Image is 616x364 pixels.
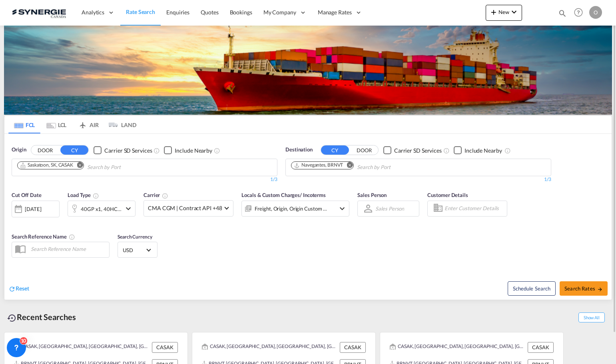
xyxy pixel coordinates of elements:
[12,192,42,198] span: Cut Off Date
[427,192,468,198] span: Customer Details
[93,193,99,199] md-icon: icon-information-outline
[504,147,511,154] md-icon: Unchecked: Ignores neighbouring ports when fetching rates.Checked : Includes neighbouring ports w...
[394,147,442,155] div: Carrier SD Services
[8,116,136,133] md-pagination-wrapper: Use the left and right arrow keys to navigate between tabs
[12,233,75,240] span: Search Reference Name
[445,203,504,215] input: Enter Customer Details
[8,285,16,292] md-icon: icon-refresh
[241,192,326,198] span: Locals & Custom Charges
[7,313,17,323] md-icon: icon-backup-restore
[12,176,277,183] div: 1/3
[152,342,178,352] div: CASAK
[528,342,554,352] div: CASAK
[589,6,602,19] div: O
[294,162,345,169] div: Press delete to remove this chip.
[87,161,163,174] input: Chips input.
[255,203,327,214] div: Freight Origin Origin Custom Destination Destination Custom Factory Stuffing
[263,8,296,16] span: My Company
[285,176,551,183] div: 1/3
[16,159,166,174] md-chips-wrap: Chips container. Use arrow keys to select chips.
[118,234,152,240] span: Search Currency
[27,243,109,255] input: Search Reference Name
[175,147,212,155] div: Include Nearby
[14,342,150,352] div: CASAK, Saskatoon, SK, Canada, North America, Americas
[350,146,378,155] button: DOOR
[148,204,222,212] span: CMA CGM | Contract API +48
[12,201,60,217] div: [DATE]
[144,192,168,198] span: Carrier
[230,9,252,16] span: Bookings
[20,162,73,169] div: Saskatoon, SK, CASAK
[454,146,502,154] md-checkbox: Checkbox No Ink
[318,8,352,16] span: Manage Rates
[489,7,498,17] md-icon: icon-plus 400-fg
[124,204,133,213] md-icon: icon-chevron-down
[464,147,502,155] div: Include Nearby
[31,146,59,155] button: DOOR
[486,5,522,21] button: icon-plus 400-fgNewicon-chevron-down
[94,146,152,154] md-checkbox: Checkbox No Ink
[72,116,104,133] md-tab-item: AIR
[69,234,75,240] md-icon: Your search will be saved by the below given name
[122,244,153,256] md-select: Select Currency: $ USDUnited States Dollar
[104,147,152,155] div: Carrier SD Services
[300,192,326,198] span: / Incoterms
[72,162,84,170] button: Remove
[285,146,313,154] span: Destination
[443,147,450,154] md-icon: Unchecked: Search for CY (Container Yard) services for all selected carriers.Checked : Search for...
[60,145,88,155] button: CY
[8,116,40,133] md-tab-item: FCL
[104,116,136,133] md-tab-item: LAND
[294,162,343,169] div: Navegantes, BRNVT
[509,7,519,17] md-icon: icon-chevron-down
[357,192,387,198] span: Sales Person
[597,286,603,292] md-icon: icon-arrow-right
[489,9,519,15] span: New
[201,9,218,16] span: Quotes
[564,285,603,292] span: Search Rates
[68,201,136,217] div: 40GP x1 40HC x1icon-chevron-down
[4,26,612,115] img: LCL+%26+FCL+BACKGROUND.png
[8,284,29,293] div: icon-refreshReset
[202,342,338,352] div: CASAK, Saskatoon, SK, Canada, North America, Americas
[25,205,41,213] div: [DATE]
[357,161,433,174] input: Chips input.
[12,146,26,154] span: Origin
[341,162,353,170] button: Remove
[340,342,366,352] div: CASAK
[82,8,104,16] span: Analytics
[383,146,442,154] md-checkbox: Checkbox No Ink
[166,9,189,16] span: Enquiries
[560,281,608,296] button: Search Ratesicon-arrow-right
[12,216,18,227] md-datepicker: Select
[162,193,168,199] md-icon: The selected Trucker/Carrierwill be displayed in the rate results If the rates are from another f...
[558,9,567,18] md-icon: icon-magnify
[578,312,605,322] span: Show All
[126,8,155,15] span: Rate Search
[4,134,612,300] div: OriginDOOR CY Checkbox No InkUnchecked: Search for CY (Container Yard) services for all selected ...
[375,203,405,214] md-select: Sales Person
[337,204,347,213] md-icon: icon-chevron-down
[164,146,212,154] md-checkbox: Checkbox No Ink
[16,285,29,292] span: Reset
[572,6,585,19] span: Help
[290,159,436,174] md-chips-wrap: Chips container. Use arrow keys to select chips.
[508,281,556,296] button: Note: By default Schedule search will only considerorigin ports, destination ports and cut off da...
[4,308,79,326] div: Recent Searches
[572,6,589,20] div: Help
[214,147,220,154] md-icon: Unchecked: Ignores neighbouring ports when fetching rates.Checked : Includes neighbouring ports w...
[12,4,66,22] img: 1f56c880d42311ef80fc7dca854c8e59.png
[154,147,160,154] md-icon: Unchecked: Search for CY (Container Yard) services for all selected carriers.Checked : Search for...
[20,162,75,169] div: Press delete to remove this chip.
[123,247,145,254] span: USD
[78,120,88,126] md-icon: icon-airplane
[241,201,349,217] div: Freight Origin Origin Custom Destination Destination Custom Factory Stuffingicon-chevron-down
[40,116,72,133] md-tab-item: LCL
[68,192,99,198] span: Load Type
[81,203,122,215] div: 40GP x1 40HC x1
[321,145,349,155] button: CY
[558,9,567,21] div: icon-magnify
[390,342,526,352] div: CASAK, Saskatoon, SK, Canada, North America, Americas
